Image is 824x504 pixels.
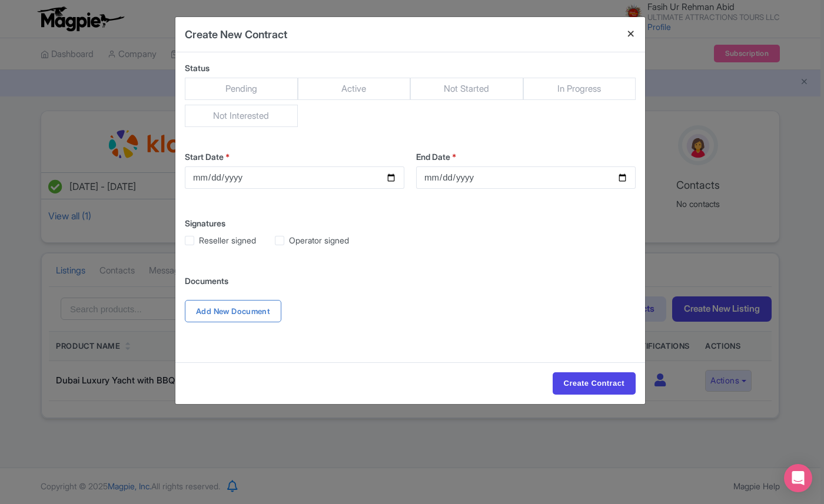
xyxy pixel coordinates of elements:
span: Documents [185,276,228,286]
div: Open Intercom Messenger [784,464,812,492]
span: Pending [185,78,298,100]
span: Not Started [410,78,523,100]
span: Active [298,78,411,100]
span: Operator signed [289,235,349,245]
span: Status [185,63,210,73]
span: Not Interested [185,105,298,127]
span: Reseller signed [199,235,256,245]
input: Create Contract [553,372,636,395]
span: Start Date [185,152,224,162]
h4: Create New Contract [185,26,287,42]
span: Signatures [185,218,225,228]
span: In Progress [523,78,636,100]
label: Add New Document [185,300,281,322]
button: Close [617,17,645,51]
span: End Date [416,152,450,162]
